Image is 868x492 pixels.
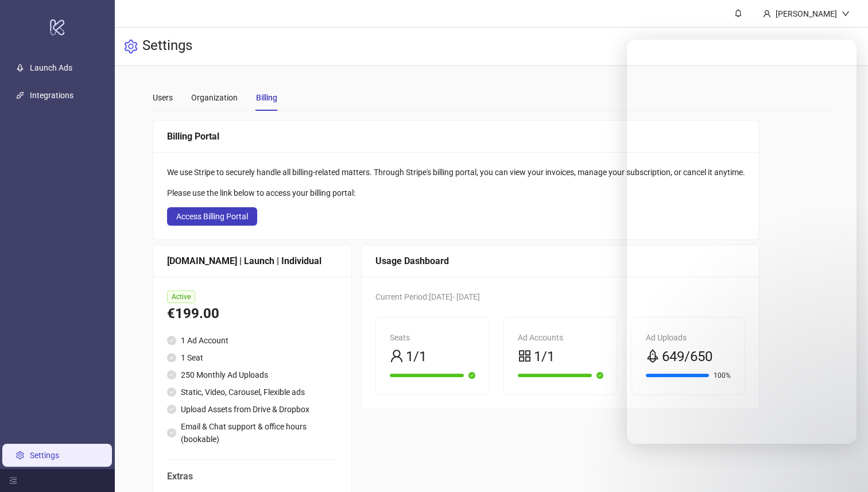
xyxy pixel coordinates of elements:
[375,254,745,268] div: Usage Dashboard
[842,10,850,18] span: down
[167,129,745,144] div: Billing Portal
[30,451,59,460] a: Settings
[9,476,17,485] span: menu-fold
[167,369,338,381] li: 250 Monthly Ad Uploads
[390,331,475,344] div: Seats
[468,372,475,379] span: check-circle
[167,254,338,268] div: [DOMAIN_NAME] | Launch | Individual
[167,303,338,325] div: €199.00
[596,372,603,379] span: check-circle
[256,91,277,104] div: Billing
[763,10,771,18] span: user
[167,370,176,379] span: check-circle
[167,428,176,437] span: check-circle
[167,351,338,364] li: 1 Seat
[627,40,857,444] iframe: Intercom live chat
[167,405,176,414] span: check-circle
[176,212,248,221] span: Access Billing Portal
[167,166,745,179] div: We use Stripe to securely handle all billing-related matters. Through Stripe's billing portal, yo...
[167,353,176,362] span: check-circle
[124,40,138,53] span: setting
[167,420,338,445] li: Email & Chat support & office hours (bookable)
[167,388,176,397] span: check-circle
[390,349,404,363] span: user
[167,187,745,199] div: Please use the link below to access your billing portal:
[167,403,338,416] li: Upload Assets from Drive & Dropbox
[153,91,173,104] div: Users
[734,9,742,17] span: bell
[167,469,338,483] span: Extras
[167,386,338,398] li: Static, Video, Carousel, Flexible ads
[375,292,480,301] span: Current Period: [DATE] - [DATE]
[406,346,427,368] span: 1/1
[191,91,238,104] div: Organization
[167,290,195,303] span: Active
[829,453,857,481] iframe: Intercom live chat
[30,91,73,100] a: Integrations
[167,336,176,345] span: check-circle
[30,64,72,73] a: Launch Ads
[167,334,338,347] li: 1 Ad Account
[518,349,532,363] span: appstore
[167,207,257,226] button: Access Billing Portal
[518,331,603,344] div: Ad Accounts
[142,37,192,56] h3: Settings
[534,346,555,368] span: 1/1
[771,7,842,20] div: [PERSON_NAME]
